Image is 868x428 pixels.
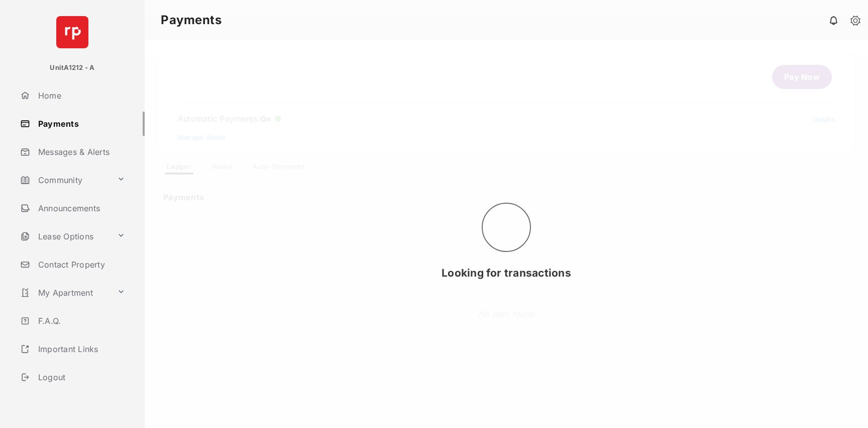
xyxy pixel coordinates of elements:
[16,281,113,305] a: My Apartment
[16,140,145,164] a: Messages & Alerts
[16,112,145,136] a: Payments
[50,63,94,73] p: UnitA1212 - A
[16,309,145,333] a: F.A.Q.
[16,196,145,220] a: Announcements
[16,252,145,277] a: Contact Property
[16,224,113,248] a: Lease Options
[16,83,145,108] a: Home
[16,168,113,192] a: Community
[16,337,129,361] a: Important Links
[161,14,222,26] strong: Payments
[56,16,88,48] img: svg+xml;base64,PHN2ZyB4bWxucz0iaHR0cDovL3d3dy53My5vcmcvMjAwMC9zdmciIHdpZHRoPSI2NCIgaGVpZ2h0PSI2NC...
[442,267,571,279] span: Looking for transactions
[16,365,145,389] a: Logout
